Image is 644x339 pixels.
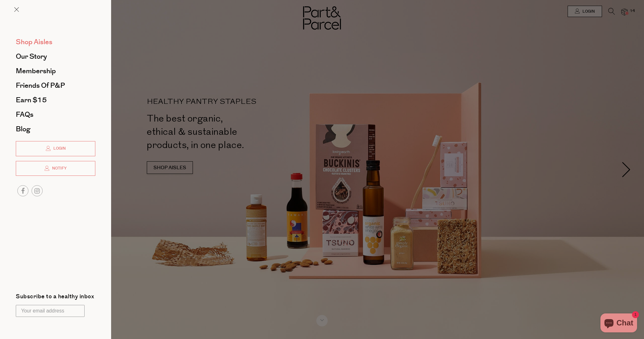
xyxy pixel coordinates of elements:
[16,305,85,317] input: Your email address
[52,146,66,151] span: Login
[16,111,95,118] a: FAQs
[16,82,95,89] a: Friends of P&P
[16,68,95,74] a: Membership
[16,97,95,104] a: Earn $15
[16,126,95,133] a: Blog
[16,124,30,134] span: Blog
[16,110,33,120] span: FAQs
[16,80,65,91] span: Friends of P&P
[599,313,639,334] inbox-online-store-chat: Shopify online store chat
[16,51,47,62] span: Our Story
[51,166,67,171] span: Notify
[16,141,95,156] a: Login
[16,53,95,60] a: Our Story
[16,161,95,176] a: Notify
[16,95,47,105] span: Earn $15
[16,66,56,76] span: Membership
[16,39,95,45] a: Shop Aisles
[16,37,52,47] span: Shop Aisles
[16,294,94,302] label: Subscribe to a healthy inbox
